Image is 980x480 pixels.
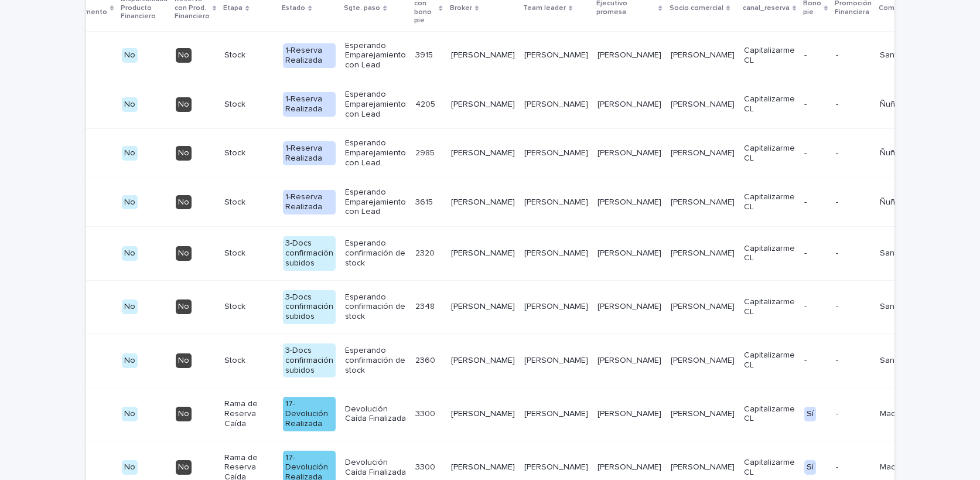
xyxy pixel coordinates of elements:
p: Capitalizarme CL [744,458,795,478]
p: Capitalizarme CL [744,46,795,66]
p: [PERSON_NAME] [524,100,588,110]
p: [PERSON_NAME] [451,409,515,419]
p: Stock [224,302,274,312]
p: Esperando Emparejamiento con Lead [345,90,406,119]
p: Santiago [880,353,916,366]
p: [PERSON_NAME] [451,50,515,60]
p: [PERSON_NAME] [597,50,661,60]
p: [PERSON_NAME] [671,148,735,158]
p: Stock [224,100,274,110]
p: [PERSON_NAME] [671,462,735,472]
div: No [176,460,192,475]
p: Broker [450,2,472,15]
p: [PERSON_NAME] [524,50,588,60]
div: 3-Docs confirmación subidos [283,290,336,324]
p: [PERSON_NAME] [451,302,515,312]
p: - [804,148,827,158]
p: [PERSON_NAME] [597,302,661,312]
div: No [122,146,138,161]
div: No [176,353,192,368]
p: Esperando confirmación de stock [345,292,406,322]
p: [PERSON_NAME] [671,100,735,110]
p: Capitalizarme CL [744,297,795,317]
p: Capitalizarme CL [744,350,795,370]
p: [PERSON_NAME] [597,148,661,158]
p: [PERSON_NAME] [597,100,661,110]
p: Estado [282,2,305,15]
p: - [836,148,870,158]
div: No [176,97,192,112]
p: - [804,356,827,366]
p: [PERSON_NAME] [671,248,735,258]
div: 1-Reserva Realizada [283,43,336,68]
p: Esperando confirmación de stock [345,239,406,268]
div: No [176,407,192,421]
div: No [176,195,192,210]
p: [PERSON_NAME] [524,198,588,207]
p: Team leader [523,2,566,15]
p: [PERSON_NAME] [671,302,735,312]
p: [PERSON_NAME] [597,462,661,472]
p: Devolución Caída Finalizada [345,458,406,478]
p: [PERSON_NAME] [597,409,661,419]
div: Sí [804,407,816,421]
p: Santiago [880,299,916,312]
div: Sí [804,460,816,475]
p: 3300 [415,460,438,472]
p: - [804,100,827,110]
p: [PERSON_NAME] [524,409,588,419]
p: Ñuñoa [880,146,907,158]
p: 3915 [415,48,435,60]
p: Stock [224,248,274,258]
div: No [176,246,192,261]
p: - [804,302,827,312]
p: Socio comercial [670,2,723,15]
p: - [804,248,827,258]
p: [PERSON_NAME] [671,50,735,60]
p: [PERSON_NAME] [671,356,735,366]
p: [PERSON_NAME] [671,198,735,207]
p: Santiago [880,48,916,60]
p: 3615 [415,195,435,207]
p: [PERSON_NAME] [451,248,515,258]
p: [PERSON_NAME] [524,356,588,366]
div: No [122,460,138,475]
p: [PERSON_NAME] [451,198,515,207]
p: Capitalizarme CL [744,404,795,424]
div: No [176,299,192,314]
p: [PERSON_NAME] [524,248,588,258]
p: Macul [880,407,904,419]
p: Capitalizarme CL [744,94,795,114]
p: Capitalizarme CL [744,144,795,164]
p: Macul [880,460,904,472]
p: Esperando confirmación de stock [345,346,406,375]
p: [PERSON_NAME] [524,148,588,158]
p: Etapa [223,2,243,15]
p: - [836,356,870,366]
p: Esperando Emparejamiento con Lead [345,188,406,217]
p: Sgte. paso [344,2,380,15]
div: No [176,48,192,63]
p: - [836,409,870,419]
p: Devolución Caída Finalizada [345,404,406,424]
p: Santiago [880,246,916,258]
div: No [122,407,138,421]
div: 1-Reserva Realizada [283,190,336,215]
p: Ñuñoa [880,97,907,110]
p: 3300 [415,407,438,419]
p: Capitalizarme CL [744,244,795,264]
div: No [122,97,138,112]
p: Comuna [879,2,907,15]
p: [PERSON_NAME] [451,148,515,158]
p: [PERSON_NAME] [451,356,515,366]
p: 2320 [415,246,437,258]
p: - [804,50,827,60]
p: Ñuñoa [880,195,907,207]
p: Capitalizarme CL [744,192,795,212]
p: Stock [224,148,274,158]
div: 17-Devolución Realizada [283,397,336,431]
p: Stock [224,198,274,207]
p: Rama de Reserva Caída [224,399,274,428]
div: No [122,195,138,210]
div: 1-Reserva Realizada [283,92,336,117]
